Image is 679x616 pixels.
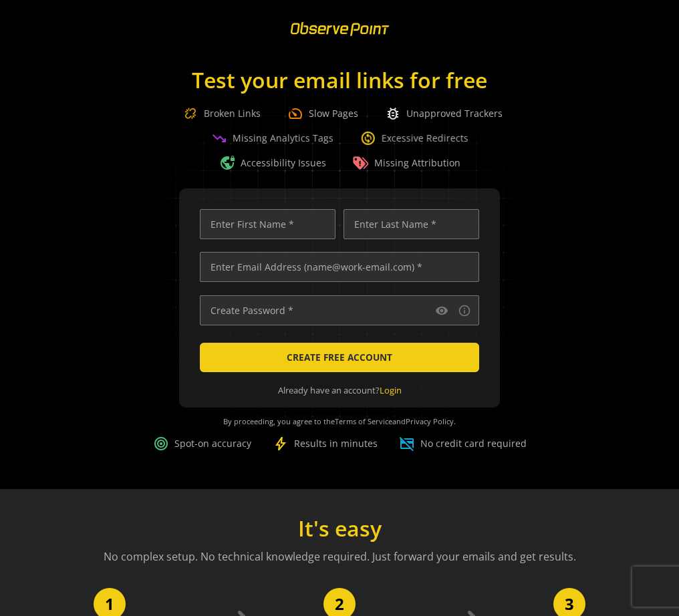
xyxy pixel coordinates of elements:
[353,155,369,171] img: Warning Tag
[380,384,402,396] a: Login
[406,416,454,426] a: Privacy Policy
[335,416,392,426] a: Terms of Service
[153,436,251,452] div: Spot-on accuracy
[177,100,204,127] img: Broken Link
[45,68,634,92] h1: Test your email links for free
[104,549,576,565] p: No complex setup. No technical knowledge required. Just forward your emails and get results.
[282,31,398,43] a: ObservePoint Homepage
[273,436,378,452] div: Results in minutes
[219,155,235,171] span: vpn_lock
[399,436,527,452] div: No credit card required
[298,514,382,543] span: It's easy
[399,436,415,452] span: credit_card_off
[211,130,227,146] span: trending_down
[385,106,503,122] div: Unapproved Trackers
[385,106,401,122] span: bug_report
[273,436,289,452] span: bolt
[211,130,333,146] div: Missing Analytics Tags
[153,436,169,452] span: target
[458,304,471,317] mat-icon: info_outline
[287,106,303,122] span: speed
[196,408,483,436] div: By proceeding, you agree to the and .
[287,106,358,122] div: Slow Pages
[360,130,376,146] span: change_circle
[456,303,472,319] button: Password requirements
[200,343,479,372] button: CREATE FREE ACCOUNT
[360,130,468,146] div: Excessive Redirects
[219,155,326,171] div: Accessibility Issues
[344,209,479,239] input: Enter Last Name *
[435,304,448,317] mat-icon: visibility
[200,209,335,239] input: Enter First Name *
[177,100,261,127] div: Broken Links
[287,345,392,369] span: CREATE FREE ACCOUNT
[200,384,479,397] div: Already have an account?
[200,252,479,282] input: Enter Email Address (name@work-email.com) *
[353,155,460,171] div: Missing Attribution
[200,295,479,325] input: Create Password *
